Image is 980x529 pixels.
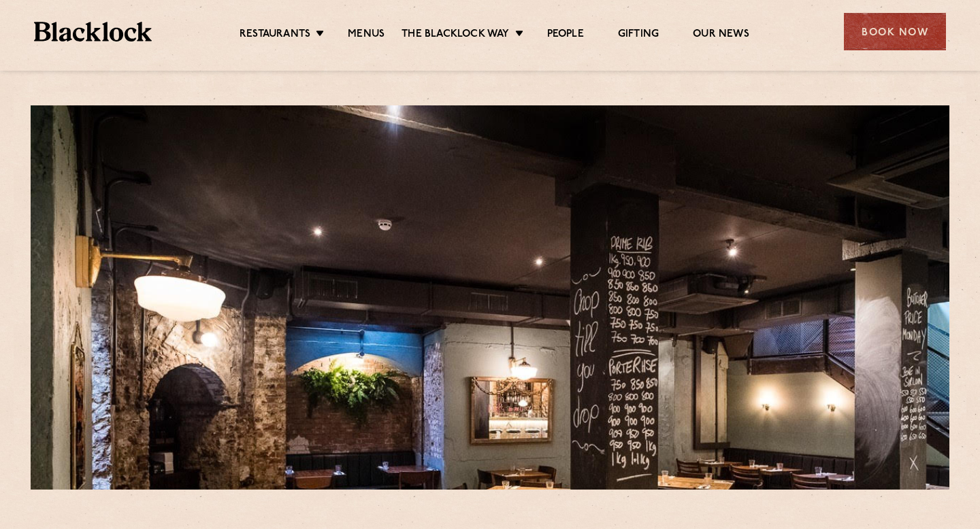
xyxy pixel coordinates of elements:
a: Gifting [618,28,659,43]
a: Our News [693,28,749,43]
a: Menus [348,28,385,43]
a: People [547,28,584,43]
img: BL_Textured_Logo-footer-cropped.svg [34,22,152,41]
a: The Blacklock Way [402,28,509,43]
a: Restaurants [240,28,310,43]
div: Book Now [844,13,946,50]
